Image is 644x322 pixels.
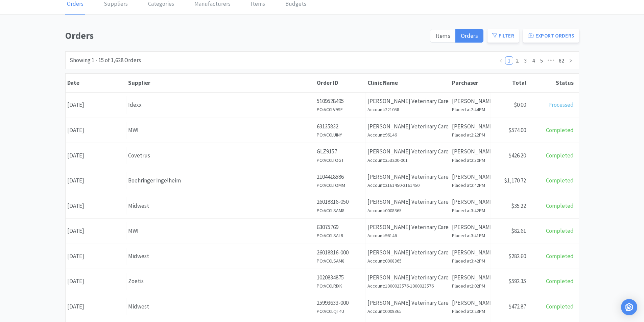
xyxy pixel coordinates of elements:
div: [DATE] [66,96,126,114]
h6: Placed at 2:30PM [452,156,489,164]
p: [PERSON_NAME] Veterinary Care [367,273,448,282]
li: 5 [538,56,546,65]
li: 3 [521,56,529,65]
i: icon: left [499,59,503,63]
div: Purchaser [452,79,489,86]
p: [PERSON_NAME] Veterinary Care [367,147,448,156]
h6: Placed at 3:42PM [452,207,489,214]
p: [PERSON_NAME] [452,223,489,232]
span: $35.22 [511,202,526,209]
p: [PERSON_NAME] Veterinary Care [367,248,448,257]
a: 82 [557,57,566,64]
div: [DATE] [66,222,126,240]
p: [PERSON_NAME] Veterinary Care [367,197,448,206]
div: [DATE] [66,147,126,164]
span: Orders [461,32,478,40]
span: $574.00 [508,126,526,134]
li: Next 5 Pages [546,56,556,65]
span: Completed [546,303,574,310]
h6: Account: 2161450-2161450 [367,181,448,189]
p: 1020834875 [317,273,364,282]
p: 63135832 [317,122,364,131]
span: ••• [546,56,556,65]
h6: Account: 1000023576-1000023576 [367,282,448,290]
div: Boehringer Ingelheim [128,176,313,185]
h6: PO: VC0LSAM8 [317,257,364,265]
p: [PERSON_NAME] [452,122,489,131]
p: [PERSON_NAME] Veterinary Care [367,172,448,181]
h6: PO: VC0LSAM8 [317,207,364,214]
h6: PO: VC0LQT4U [317,307,364,315]
h6: Account: 0008365 [367,307,448,315]
h6: PO: VC0LUINY [317,131,364,139]
p: [PERSON_NAME] [452,298,489,307]
span: $1,170.72 [504,177,526,184]
span: $472.87 [508,303,526,310]
p: 5109528495 [317,97,364,106]
span: $426.20 [508,152,526,159]
h6: Account: 96146 [367,131,448,139]
h6: PO: VC0LV9SF [317,106,364,113]
h6: Placed at 2:42PM [452,181,489,189]
p: [PERSON_NAME] [452,248,489,257]
button: Filter [487,29,519,43]
h6: Account: 0008365 [367,257,448,265]
h6: Account: 0008365 [367,207,448,214]
a: 1 [505,57,513,64]
h6: PO: VC0LTOMM [317,181,364,189]
p: 63075769 [317,223,364,232]
div: Showing 1 - 15 of 1,628 Orders [70,56,141,65]
div: [DATE] [66,248,126,265]
div: Midwest [128,252,313,261]
h6: Placed at 2:22PM [452,131,489,139]
span: Completed [546,252,574,260]
span: Completed [546,126,574,134]
div: Midwest [128,302,313,311]
a: 4 [530,57,537,64]
button: Export Orders [523,29,579,43]
span: $0.00 [514,101,526,108]
span: $82.61 [511,227,526,234]
li: 82 [556,56,567,65]
div: Clinic Name [367,79,449,86]
h6: PO: VC0LRIXK [317,282,364,290]
p: 25993633-000 [317,298,364,307]
li: Previous Page [497,56,505,65]
div: Covetrus [128,151,313,160]
p: [PERSON_NAME] Veterinary Care [367,298,448,307]
div: MWI [128,226,313,236]
div: [DATE] [66,172,126,189]
li: Next Page [567,56,575,65]
h6: Placed at 3:41PM [452,232,489,239]
div: Supplier [128,79,313,86]
h6: PO: VC0LTOGT [317,156,364,164]
span: Completed [546,152,574,159]
div: [DATE] [66,298,126,315]
div: [DATE] [66,197,126,215]
div: Status [530,79,574,86]
div: Idexx [128,100,313,109]
p: [PERSON_NAME] Veterinary Care [367,223,448,232]
p: [PERSON_NAME] [452,97,489,106]
i: icon: right [569,59,573,63]
h6: Placed at 3:42PM [452,257,489,265]
div: Total [493,79,526,86]
div: Zoetis [128,277,313,286]
div: [DATE] [66,273,126,290]
h6: Account: 221058 [367,106,448,113]
a: 2 [514,57,521,64]
span: Completed [546,277,574,285]
p: 26018816-000 [317,248,364,257]
span: $592.35 [508,277,526,285]
p: [PERSON_NAME] [452,197,489,206]
div: [DATE] [66,122,126,139]
h6: Account: 353200-001 [367,156,448,164]
p: GLZ9157 [317,147,364,156]
div: Open Intercom Messenger [621,299,637,315]
p: [PERSON_NAME] [452,172,489,181]
span: Completed [546,177,574,184]
p: [PERSON_NAME] Veterinary Care [367,97,448,106]
p: [PERSON_NAME] Veterinary Care [367,122,448,131]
